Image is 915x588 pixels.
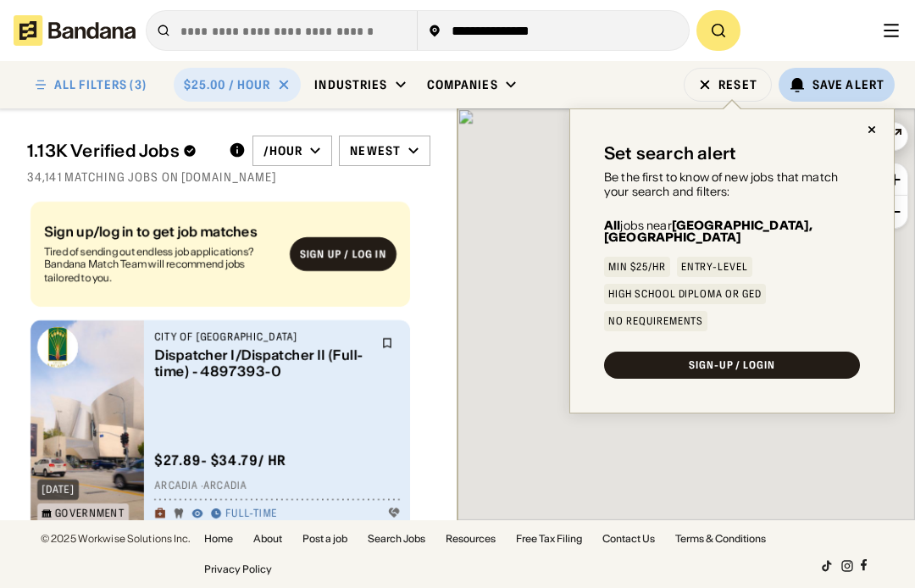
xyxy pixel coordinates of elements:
[350,143,401,158] div: Newest
[516,534,582,544] a: Free Tax Filing
[427,77,498,92] div: Companies
[154,452,286,469] div: $ 27.89 - $34.79 / hr
[446,534,496,544] a: Resources
[718,79,757,91] div: Reset
[681,262,749,272] div: Entry-Level
[302,534,347,544] a: Post a job
[608,316,703,326] div: No Requirements
[27,141,215,161] div: 1.13K Verified Jobs
[675,534,766,544] a: Terms & Conditions
[604,219,860,243] div: jobs near
[154,347,371,380] div: Dispatcher I/Dispatcher II (Full-time) - 4897393-0
[204,564,272,574] a: Privacy Policy
[263,143,303,158] div: /hour
[225,508,277,521] div: Full-time
[44,225,276,238] div: Sign up/log in to get job matches
[44,245,276,285] div: Tired of sending out endless job applications? Bandana Match Team will recommend jobs tailored to...
[37,327,78,368] img: City of Arcadia logo
[41,534,191,544] div: © 2025 Workwise Solutions Inc.
[604,218,812,245] b: [GEOGRAPHIC_DATA], [GEOGRAPHIC_DATA]
[689,360,775,370] div: SIGN-UP / LOGIN
[54,79,147,91] div: ALL FILTERS (3)
[154,330,371,344] div: City of [GEOGRAPHIC_DATA]
[27,195,430,520] div: grid
[27,169,430,185] div: 34,141 matching jobs on [DOMAIN_NAME]
[204,534,233,544] a: Home
[154,480,400,493] div: Arcadia · Arcadia
[14,15,136,46] img: Bandana logotype
[55,508,125,519] div: Government
[184,77,271,92] div: $25.00 / hour
[368,534,425,544] a: Search Jobs
[608,289,762,299] div: High School Diploma or GED
[42,485,75,495] div: [DATE]
[604,170,860,199] div: Be the first to know of new jobs that match your search and filters:
[608,262,666,272] div: Min $25/hr
[253,534,282,544] a: About
[604,143,736,164] div: Set search alert
[604,218,620,233] b: All
[602,534,655,544] a: Contact Us
[300,248,386,262] div: Sign up / Log in
[812,77,884,92] div: Save Alert
[314,77,387,92] div: Industries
